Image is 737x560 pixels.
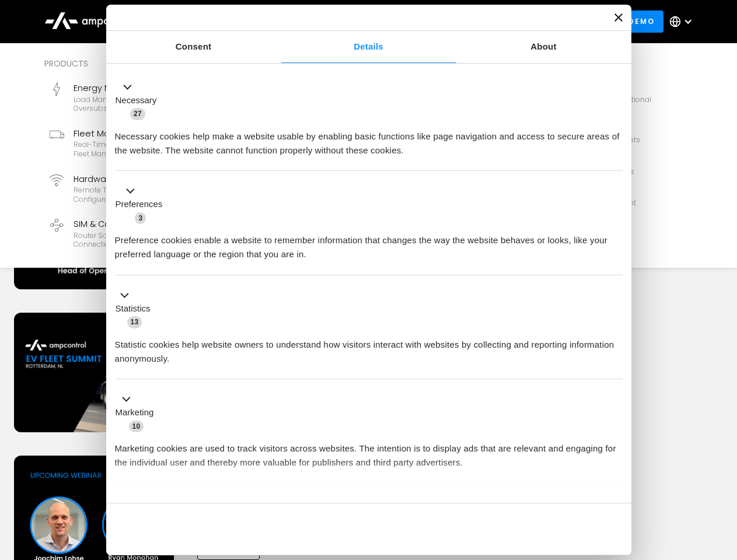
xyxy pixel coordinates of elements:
button: Marketing (10) [115,393,161,433]
div: Products [44,57,422,70]
a: Energy ManagementLoad management, cost optimization, oversubscription [44,77,231,118]
div: Energy Management [74,82,226,94]
span: 3 [135,212,146,224]
button: Unclassified (2) [115,496,211,511]
button: Necessary (27) [115,80,164,121]
label: Necessary [116,94,157,107]
div: Load management, cost optimization, oversubscription [74,95,226,113]
a: Details [281,31,456,63]
span: 13 [127,316,142,328]
a: Fleet ManagementReal-time GPS, SoC, efficiency monitoring, fleet management [44,123,231,163]
span: 10 [129,421,144,432]
div: SIM & Connectivity [74,218,226,230]
label: Statistics [116,302,151,316]
a: SIM & ConnectivityRouter Solutions, SIM Cards, Secure Data Connection [44,213,231,254]
div: Real-time GPS, SoC, efficiency monitoring, fleet management [74,140,226,158]
div: Router Solutions, SIM Cards, Secure Data Connection [74,231,226,249]
div: Fleet Management [74,127,226,140]
a: About [456,31,631,63]
div: Preference cookies enable a website to remember information that changes the way the website beha... [115,225,623,261]
button: Close banner [614,13,623,22]
button: Preferences (3) [115,184,170,225]
div: Marketing cookies are used to track visitors across websites. The intention is to display ads tha... [115,433,623,470]
label: Marketing [116,406,154,419]
span: 2 [193,498,204,510]
div: Hardware Diagnostics [74,173,226,185]
button: Statistics (13) [115,288,158,329]
a: Consent [106,31,281,63]
button: Okay [455,512,622,546]
div: Statistic cookies help website owners to understand how visitors interact with websites by collec... [115,329,623,366]
div: Necessary cookies help make a website usable by enabling basic functions like page navigation and... [115,121,623,157]
a: Hardware DiagnosticsRemote troubleshooting, charger logs, configurations, diagnostic files [44,168,231,209]
div: Remote troubleshooting, charger logs, configurations, diagnostic files [74,185,226,204]
label: Preferences [116,198,163,211]
span: 27 [130,108,145,120]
